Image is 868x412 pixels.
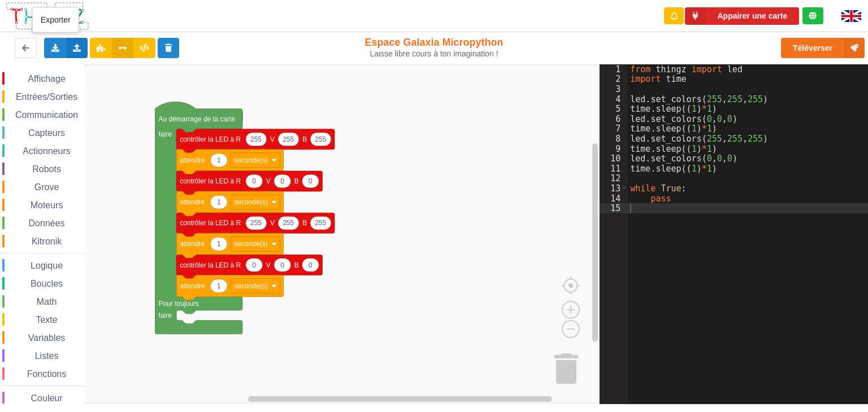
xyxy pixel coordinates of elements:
[600,124,628,134] div: 7
[14,92,79,102] span: Entrées/Sorties
[27,128,67,138] span: Capteurs
[270,219,275,227] text: V
[283,219,294,227] text: 255
[234,198,267,206] text: seconde(s)
[302,219,307,227] text: B
[29,261,64,270] span: Logique
[180,282,205,290] text: attendre
[600,194,628,204] div: 14
[180,240,205,248] text: attendre
[802,7,823,24] div: Tu es connecté au serveur de création de Thingz
[600,134,628,144] div: 8
[781,38,865,58] button: Téléverser
[159,115,236,123] text: Au démarrage de la carte
[31,164,63,174] span: Robots
[302,135,307,143] text: B
[600,84,628,94] div: 3
[600,104,628,114] div: 5
[280,261,284,269] text: 0
[217,198,221,206] text: 1
[25,369,68,379] span: Fonctions
[600,164,628,174] div: 11
[27,333,67,343] span: Variables
[600,144,628,154] div: 9
[600,64,628,74] div: 1
[159,130,172,138] text: faire
[252,261,256,269] text: 0
[250,219,262,227] text: 255
[600,114,628,124] div: 6
[35,297,59,306] span: Math
[180,219,241,227] text: contrôler la LED à R
[14,110,80,120] span: Communication
[294,261,299,269] text: B
[217,282,221,290] text: 1
[600,154,628,164] div: 10
[270,135,275,143] text: V
[250,135,262,143] text: 255
[217,156,221,164] text: 1
[600,94,628,104] div: 4
[33,351,60,361] span: Listes
[309,261,313,269] text: 0
[234,282,267,290] text: seconde(s)
[283,135,294,143] text: 255
[21,146,72,156] span: Actionneurs
[159,312,172,319] text: faire
[234,240,267,248] text: seconde(s)
[180,261,241,269] text: contrôler la LED à R
[294,177,299,185] text: B
[600,183,628,194] div: 13
[252,177,256,185] text: 0
[29,393,64,403] span: Couleur
[217,240,221,248] text: 1
[685,7,799,25] button: Appairer une carte
[360,36,509,59] div: Espace Galaxia Micropython
[360,49,509,59] div: Laisse libre cours à ton imagination !
[315,219,326,227] text: 255
[309,177,313,185] text: 0
[26,74,67,84] span: Affichage
[30,236,63,246] span: Kitronik
[33,182,61,192] span: Grove
[234,156,267,164] text: seconde(s)
[266,177,271,185] text: V
[159,300,199,308] text: Pour toujours
[180,135,241,143] text: contrôler la LED à R
[29,200,65,210] span: Moteurs
[280,177,284,185] text: 0
[29,279,64,288] span: Boucles
[841,10,861,22] img: gb.png
[32,7,79,32] div: Exporter
[180,177,241,185] text: contrôler la LED à R
[5,1,90,31] img: thingz_logo.png
[600,173,628,183] div: 12
[266,261,271,269] text: V
[600,203,628,213] div: 15
[180,198,205,206] text: attendre
[315,135,326,143] text: 255
[27,218,67,228] span: Données
[600,74,628,84] div: 2
[34,315,59,325] span: Texte
[180,156,205,164] text: attendre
